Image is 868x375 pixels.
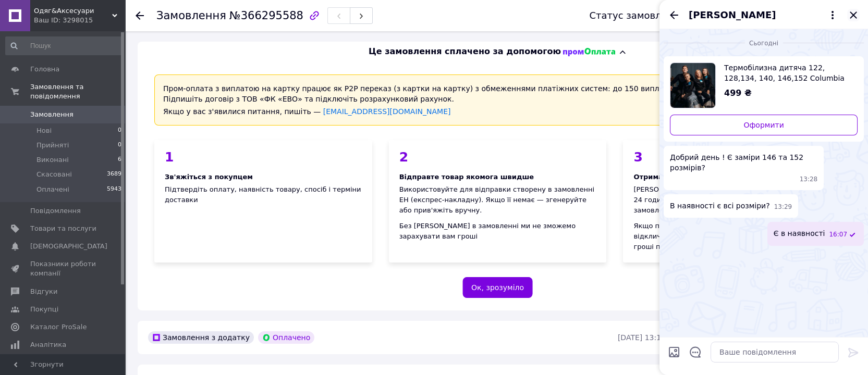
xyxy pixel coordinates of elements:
span: 16:07 12.10.2025 [829,230,847,239]
span: 0 [118,126,121,135]
div: Оплачено [258,331,314,344]
span: Термобілизна дитяча 122, 128,134, 140, 146,152 Сolumbia комплект [724,63,849,83]
span: Прийняті [36,141,69,150]
div: 3 [633,151,830,164]
button: [PERSON_NAME] [689,8,839,22]
span: Замовлення та повідомлення [30,82,125,101]
div: 1 [165,151,362,164]
span: 13:29 12.10.2025 [774,203,792,211]
button: Назад [668,9,680,21]
div: Замовлення з додатку [148,331,254,344]
img: 3368423901_w640_h640_detskoe-termobele-122128134.jpg [670,63,715,108]
span: 6 [118,155,121,165]
span: Відгуки [30,287,57,296]
div: Якщо у вас з'явилися питання, пишіть — [163,106,832,117]
div: Ваш ID: 3298015 [34,16,125,25]
div: 12.10.2025 [664,37,864,48]
a: [EMAIL_ADDRESS][DOMAIN_NAME] [323,107,451,116]
div: Якщо покупець відмовиться від замовлення — відкличте посилку та скасуйте замовлення, щоб гроші по... [633,221,830,252]
button: Закрити [847,9,860,21]
span: Виконані [36,155,69,165]
span: Покупці [30,305,58,314]
span: Каталог ProSale [30,322,87,332]
span: 499 ₴ [724,88,752,98]
div: Використовуйте для відправки створену в замовленні ЕН (експрес-накладну). Якщо її немає — згенеру... [399,184,596,216]
span: Добрий день ! Є заміри 146 та 152 розмірів? [670,152,817,173]
span: [PERSON_NAME] [689,8,776,22]
span: Відправте товар якомога швидше [399,173,534,181]
span: Нові [36,126,52,135]
div: Повернутися назад [136,10,144,21]
div: Підтвердіть оплату, наявність товару, спосіб і терміни доставки [154,140,372,262]
span: Є в наявності [774,228,825,239]
div: 2 [399,151,596,164]
span: Отримайте гроші [633,173,701,181]
div: Статус замовлення [589,10,685,21]
a: Переглянути товар [670,63,858,108]
span: Повідомлення [30,206,81,216]
button: Відкрити шаблони відповідей [689,345,702,359]
span: 13:28 12.10.2025 [800,175,818,184]
div: Без [PERSON_NAME] в замовленні ми не зможемо зарахувати вам гроші [399,221,596,242]
span: №366295588 [229,9,303,22]
span: Оплачені [36,185,69,194]
div: Пром-оплата з виплатою на картку працює як P2P переказ (з картки на картку) з обмеженнями платіжн... [154,74,841,126]
span: Замовлення [156,9,226,22]
span: Показники роботи компанії [30,259,96,278]
span: Товари та послуги [30,224,96,233]
button: Ок, зрозуміло [462,277,533,298]
span: Це замовлення сплачено за допомогою [369,46,561,58]
span: 5943 [107,185,121,194]
span: 0 [118,141,121,150]
input: Пошук [5,36,123,55]
span: Зв'яжіться з покупцем [165,173,253,181]
span: Замовлення [30,110,74,119]
span: В наявності є всі розміри? [670,201,770,211]
div: [PERSON_NAME] будуть переведені на ваш рахунок за 24 години після того, як покупець забере своє з... [633,184,830,216]
span: Сьогодні [745,39,783,48]
span: 3689 [107,170,121,179]
span: Головна [30,65,59,74]
span: Одяг&Аксесуари [34,6,112,16]
span: [DEMOGRAPHIC_DATA] [30,242,107,251]
a: Оформити [670,115,858,135]
span: Скасовані [36,170,72,179]
span: Аналітика [30,340,66,349]
time: [DATE] 13:17 [618,333,666,342]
